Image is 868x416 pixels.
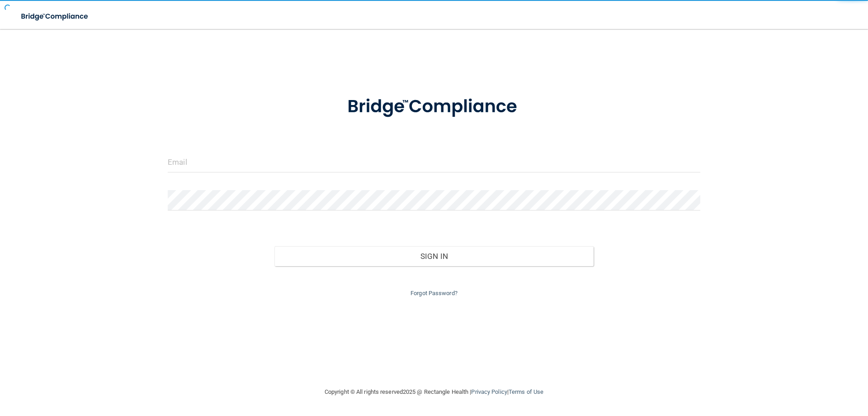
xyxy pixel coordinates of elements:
button: Sign In [274,246,594,266]
img: bridge_compliance_login_screen.278c3ca4.svg [14,7,97,26]
a: Terms of Use [509,388,543,395]
img: bridge_compliance_login_screen.278c3ca4.svg [329,83,539,130]
a: Privacy Policy [471,388,507,395]
input: Email [168,152,700,172]
div: Copyright © All rights reserved 2025 @ Rectangle Health | | [269,378,599,406]
a: Forgot Password? [410,290,458,296]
